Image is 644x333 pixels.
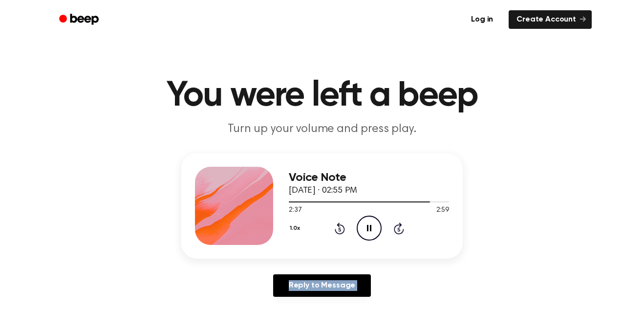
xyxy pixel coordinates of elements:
[436,205,449,216] span: 2:59
[289,186,357,195] span: [DATE] · 02:55 PM
[289,220,303,237] button: 1.0x
[289,171,449,184] h3: Voice Note
[72,78,572,113] h1: You were left a beep
[461,8,503,31] a: Log in
[134,121,510,137] p: Turn up your volume and press play.
[289,205,301,216] span: 2:37
[52,10,107,29] a: Beep
[509,10,592,29] a: Create Account
[273,274,371,297] a: Reply to Message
